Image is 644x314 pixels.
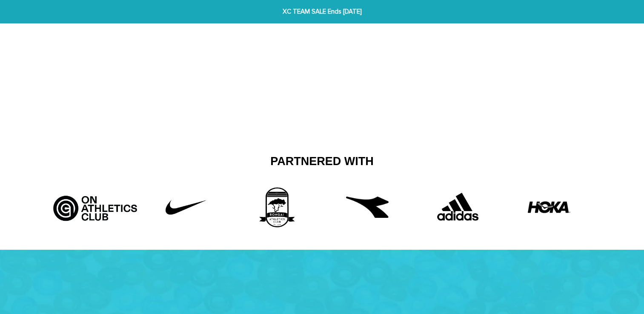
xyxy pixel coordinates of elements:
img: Untitled-1_42f22808-10d6-43b8-a0fd-fffce8cf9462.png [154,186,218,228]
img: 3rd_partner.png [245,186,309,228]
img: Artboard_5_bcd5fb9d-526a-4748-82a7-e4a7ed1c43f8.jpg [50,186,140,223]
img: Adidas.png [426,186,490,228]
h2: Partnered With [56,154,588,169]
img: free-diadora-logo-icon-download-in-svg-png-gif-file-formats--brand-fashion-pack-logos-icons-28542... [346,186,389,228]
span: XC TEAM SALE Ends [DATE] [198,7,446,17]
img: HOKA-logo.webp [528,186,570,228]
